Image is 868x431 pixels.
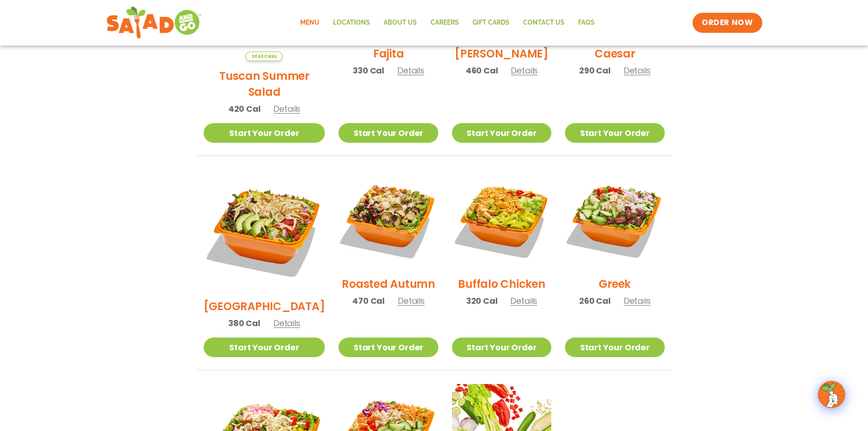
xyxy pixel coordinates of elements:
img: wpChatIcon [819,382,844,407]
img: Product photo for Roasted Autumn Salad [339,170,438,269]
h2: Roasted Autumn [342,276,435,292]
h2: Caesar [595,46,635,62]
h2: Tuscan Summer Salad [204,68,325,100]
span: Details [397,65,424,76]
span: 290 Cal [579,64,611,77]
span: Details [398,295,425,306]
a: Menu [293,12,326,33]
span: Details [624,295,651,306]
img: Product photo for BBQ Ranch Salad [204,170,325,291]
span: Details [624,65,651,76]
span: 380 Cal [228,317,260,329]
img: new-SAG-logo-768×292 [106,5,202,41]
a: GIFT CARDS [466,12,516,33]
span: Details [511,65,538,76]
a: Locations [326,12,377,33]
a: Start Your Order [565,338,664,357]
a: ORDER NOW [693,13,762,33]
a: Careers [424,12,466,33]
span: Seasonal [246,52,282,61]
a: Start Your Order [452,338,551,357]
span: 460 Cal [466,64,498,77]
a: Start Your Order [204,123,325,143]
h2: Buffalo Chicken [458,276,545,292]
a: Start Your Order [452,123,551,143]
h2: [GEOGRAPHIC_DATA] [204,298,325,314]
span: Details [273,103,300,114]
a: Contact Us [516,12,571,33]
a: Start Your Order [339,338,438,357]
h2: [PERSON_NAME] [455,46,549,62]
span: 470 Cal [352,295,385,307]
img: Product photo for Buffalo Chicken Salad [452,170,551,269]
h2: Greek [599,276,631,292]
img: Product photo for Greek Salad [565,170,664,269]
a: Start Your Order [204,338,325,357]
a: About Us [377,12,424,33]
h2: Fajita [373,46,404,62]
span: 320 Cal [466,295,498,307]
a: FAQs [571,12,601,33]
span: 420 Cal [228,103,261,115]
nav: Menu [293,12,601,33]
span: ORDER NOW [702,17,753,28]
a: Start Your Order [339,123,438,143]
span: 330 Cal [353,64,384,77]
span: 260 Cal [579,295,611,307]
span: Details [273,317,300,329]
a: Start Your Order [565,123,664,143]
span: Details [510,295,537,306]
